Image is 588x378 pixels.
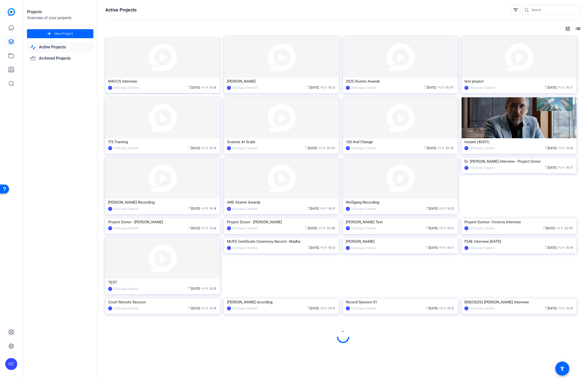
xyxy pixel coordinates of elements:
span: radio [447,226,450,229]
span: group [437,146,440,149]
span: calendar_today [426,226,429,229]
span: / 1 [558,307,565,310]
span: group [201,287,204,290]
span: calendar_today [426,207,429,210]
span: group [318,226,321,229]
span: / 1 [201,307,208,310]
span: group [558,306,561,309]
div: UChicago Creative [351,306,376,311]
div: [PERSON_NAME] [227,78,336,85]
div: UC [346,226,350,230]
div: UChicago Creative [113,226,138,231]
span: calendar_today [188,86,191,89]
span: / 0 [209,86,216,89]
div: ARD Alumni Awards [227,199,336,206]
span: group [558,246,561,249]
span: radio [326,226,329,229]
a: Active Projects [27,42,93,52]
span: / 1 [556,227,563,230]
div: UC [346,246,350,250]
div: Project Donnor: Victoria Interview [464,218,574,226]
span: / 1 [447,246,454,250]
span: radio [328,86,331,89]
span: calendar_today [545,86,548,89]
div: UChicago Creative [470,226,495,231]
div: UChicago Creative [470,246,495,251]
span: / 11 [445,86,454,89]
mat-icon: add [46,31,52,37]
span: calendar_today [426,306,429,309]
div: [PERSON_NAME] Test [346,218,455,226]
span: calendar_today [307,207,310,210]
h1: Active Projects [105,7,137,13]
span: [DATE] [188,227,200,230]
span: group [320,207,323,210]
span: / 4 [209,207,216,210]
span: [DATE] [307,207,319,210]
span: / 10 [326,227,335,230]
mat-icon: accessibility [559,366,565,372]
span: / 7 [566,166,573,169]
span: [DATE] [424,146,436,150]
span: radio [447,207,450,210]
span: radio [447,246,450,249]
div: Projects [27,9,93,15]
span: / 2 [328,246,335,250]
span: radio [564,226,567,229]
div: UChicago Creative [232,146,257,151]
span: / 0 [566,146,573,150]
a: Archived Projects [27,53,93,64]
span: [DATE] [426,227,438,230]
div: UC [227,146,231,150]
div: UC [346,207,350,211]
div: Dr. [PERSON_NAME] Interview - Project Donor [464,158,574,165]
span: [DATE] [545,86,557,89]
span: / 9 [209,307,216,310]
div: UChicago Creative [351,246,376,251]
div: 100 And Change [346,138,455,146]
span: / 1 [201,287,208,290]
span: radio [209,146,212,149]
span: / 1 [318,227,325,230]
span: [DATE] [307,307,319,310]
div: UC [464,246,468,250]
span: [DATE] [188,207,200,210]
div: MUFG Certificate Ceremony Record - Madha [227,238,336,245]
mat-icon: tune [565,26,571,32]
span: [DATE] [188,307,200,310]
span: group [201,86,204,89]
span: / 0 [209,287,216,290]
span: / 9 [566,246,573,250]
span: calendar_today [307,86,310,89]
span: radio [326,146,329,149]
span: radio [566,86,569,89]
span: calendar_today [424,86,427,89]
span: [DATE] [543,227,555,230]
div: test project [464,78,574,85]
input: Search [532,7,577,13]
div: UC [464,226,468,230]
span: [DATE] [307,86,319,89]
span: group [558,86,561,89]
div: Overview of your projects [27,15,93,21]
span: group [201,306,204,309]
span: [DATE] [188,86,200,89]
div: UChicago Creative [113,206,138,211]
span: / 5 [566,307,573,310]
span: calendar_today [307,306,310,309]
span: [DATE] [545,146,557,150]
div: UChicago Creative [351,146,376,151]
span: / 3 [447,207,454,210]
div: UC [108,287,112,291]
span: calendar_today [545,306,548,309]
span: / 1 [558,86,565,89]
span: [DATE] [426,246,438,250]
span: / 1 [439,307,446,310]
span: / 6 [209,227,216,230]
span: radio [209,306,212,309]
span: group [558,146,561,149]
span: / 1 [320,246,327,250]
div: UC [227,226,231,230]
span: calendar_today [545,246,548,249]
mat-icon: list [575,26,581,32]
